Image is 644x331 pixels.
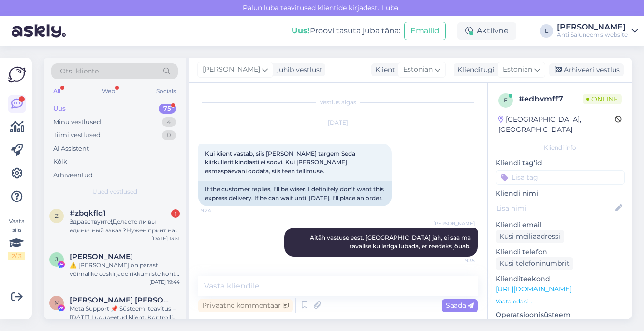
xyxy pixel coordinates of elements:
p: Klienditeekond [496,274,625,284]
span: e [504,97,508,104]
div: 2 / 3 [8,252,25,260]
div: L [540,24,553,38]
div: Anti Saluneem's website [557,31,628,39]
div: Socials [154,85,178,98]
div: 4 [162,117,176,127]
b: Uus! [292,26,310,35]
span: #zbqkflq1 [70,209,106,217]
div: Proovi tasuta juba täna: [292,25,400,37]
div: Arhiveeritud [53,171,93,180]
input: Lisa tag [496,170,625,185]
a: [URL][DOMAIN_NAME] [496,285,571,293]
div: Uus [53,104,66,114]
a: [PERSON_NAME]Anti Saluneem's website [557,23,638,39]
span: Luba [379,3,401,12]
div: Arhiveeri vestlus [549,63,624,76]
span: 9:35 [439,257,475,264]
div: Klient [371,65,395,75]
div: Privaatne kommentaar [198,299,293,312]
span: Estonian [503,64,532,75]
p: Kliendi telefon [496,247,625,257]
div: Klienditugi [454,65,495,75]
span: [PERSON_NAME] [203,64,260,75]
span: Otsi kliente [60,66,99,76]
span: Saada [446,301,474,310]
div: Minu vestlused [53,117,101,127]
div: Web [100,85,117,98]
div: Vaata siia [8,217,25,260]
div: Kliendi info [496,144,625,152]
div: Здравствуйте!Делаете ли вы единичный заказ ?Нужен принт на один портфель. [70,217,180,235]
div: Aktiivne [457,22,516,40]
div: Meta Support 📌 Süsteemi teavitus – [DATE] Lugupeetud klient, Kontrolli käigus tuvastasime, et tei... [70,304,180,322]
span: z [55,212,59,219]
span: M [54,299,59,306]
div: If the customer replies, I'll be wiser. I definitely don't want this express delivery. If he can ... [198,181,392,206]
span: Kui klient vastab, siis [PERSON_NAME] targem Seda kiirkullerit kindlasti ei soovi. Kui [PERSON_NA... [205,150,357,174]
div: AI Assistent [53,144,89,154]
p: Operatsioonisüsteem [496,310,625,320]
div: [PERSON_NAME] [557,23,628,31]
p: Kliendi email [496,220,625,230]
div: ⚠️ [PERSON_NAME] on pärast võimalike eeskirjade rikkumiste kohta käivat teavitust lisatud ajutist... [70,261,180,278]
div: [DATE] 19:44 [149,278,180,286]
span: 9:24 [201,207,237,214]
div: [DATE] 13:51 [151,235,180,242]
span: Julia Stagno [70,252,133,261]
img: Askly Logo [8,65,26,84]
div: Kõik [53,157,67,167]
div: Küsi telefoninumbrit [496,257,573,270]
span: Estonian [403,64,433,75]
div: Vestlus algas [198,98,478,107]
div: All [51,85,62,98]
p: Vaata edasi ... [496,297,625,306]
button: Emailid [404,22,446,40]
span: Uued vestlused [92,187,137,196]
span: Online [583,94,622,104]
div: Tiimi vestlused [53,130,101,140]
div: 75 [159,104,176,114]
span: Margot Carvajal Villavisencio [70,296,170,304]
p: Kliendi tag'id [496,158,625,168]
div: [GEOGRAPHIC_DATA], [GEOGRAPHIC_DATA] [498,115,615,135]
div: 0 [162,130,176,140]
span: Aitäh vastuse eest. [GEOGRAPHIC_DATA] jah, ei saa ma tavalise kulleriga lubada, et reedeks jõuab. [310,234,472,250]
span: [PERSON_NAME] [433,220,475,227]
span: J [55,256,58,263]
input: Lisa nimi [496,203,614,214]
div: # edbvmff7 [519,93,583,105]
div: Küsi meiliaadressi [496,230,564,243]
div: [DATE] [198,118,478,127]
p: Kliendi nimi [496,188,625,199]
div: 1 [171,209,180,218]
div: juhib vestlust [273,65,322,75]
